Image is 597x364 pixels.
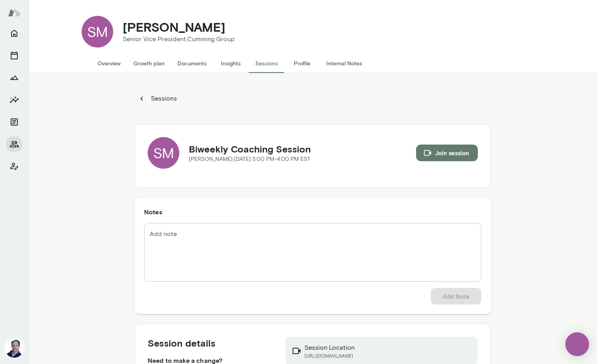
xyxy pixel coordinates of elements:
[148,337,273,349] h5: Session details
[284,54,320,73] button: Profile
[149,94,177,103] p: Sessions
[6,25,22,41] button: Home
[249,54,284,73] button: Sessions
[171,54,213,73] button: Documents
[6,158,22,174] button: Client app
[144,207,481,217] h6: Notes
[304,343,355,353] p: Session Location
[416,145,478,161] button: Join session
[6,92,22,108] button: Insights
[6,70,22,86] button: Growth Plan
[6,48,22,63] button: Sessions
[189,143,311,155] h5: Biweekly Coaching Session
[123,34,235,44] p: Senior Vice President, Cumming Group
[5,339,24,358] img: Jeremy Shane
[127,54,171,73] button: Growth plan
[6,114,22,130] button: Documents
[213,54,249,73] button: Insights
[320,54,369,73] button: Internal Notes
[8,5,21,20] img: Mento
[148,137,179,169] div: SM
[123,19,225,34] h4: [PERSON_NAME]
[189,155,311,163] p: [PERSON_NAME] · [DATE] · 3:00 PM-4:00 PM EST
[6,136,22,152] button: Members
[304,353,355,359] a: [URL][DOMAIN_NAME]
[135,91,181,107] button: Sessions
[91,54,127,73] button: Overview
[82,16,113,48] div: SM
